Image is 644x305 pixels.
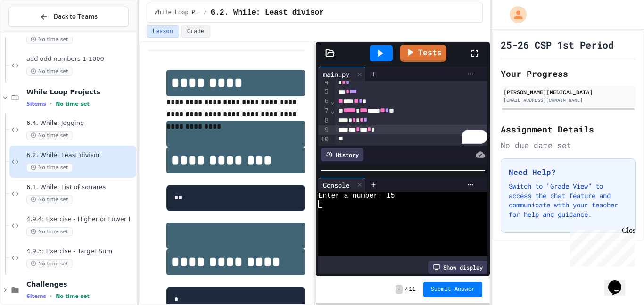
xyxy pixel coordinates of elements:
div: [PERSON_NAME][MEDICAL_DATA] [504,88,633,96]
h1: 25-26 CSP 1st Period [501,38,614,51]
button: Lesson [147,25,179,38]
h2: Your Progress [501,67,636,80]
div: 8 [318,116,330,125]
span: • [50,292,52,300]
button: Submit Answer [423,282,483,297]
span: 11 [409,286,415,293]
iframe: chat widget [604,267,635,296]
span: No time set [26,67,73,76]
span: Challenges [26,280,134,289]
span: While Loop Projects [26,88,134,96]
div: 6 [318,97,330,106]
div: 10 [318,135,330,144]
button: Grade [181,25,210,38]
div: 4 [318,78,330,87]
span: 4.9.4: Exercise - Higher or Lower I [26,215,134,223]
div: Chat with us now!Close [4,4,65,60]
span: 4.9.3: Exercise - Target Sum [26,247,134,256]
span: - [396,285,403,294]
span: No time set [26,163,73,172]
div: 9 [318,125,330,135]
span: No time set [26,227,73,236]
span: Enter a number: 15 [318,192,395,200]
div: [EMAIL_ADDRESS][DOMAIN_NAME] [504,97,633,104]
a: Tests [400,45,446,62]
span: / [204,9,207,16]
span: No time set [26,131,73,140]
div: main.py [318,67,366,81]
div: Show display [428,261,487,274]
div: 7 [318,107,330,116]
div: main.py [318,69,354,79]
span: • [50,100,52,107]
span: 6.2. While: Least divisor [211,7,324,18]
span: No time set [26,195,73,204]
span: 6.1. While: List of squares [26,183,134,191]
span: No time set [56,101,90,107]
span: No time set [26,259,73,268]
span: 6.4. While: Jogging [26,119,134,127]
div: My Account [500,4,529,25]
span: Fold line [330,98,335,105]
p: Switch to "Grade View" to access the chat feature and communicate with your teacher for help and ... [509,181,627,219]
div: History [321,148,363,161]
div: To enrich screen reader interactions, please activate Accessibility in Grammarly extension settings [335,48,488,146]
span: Back to Teams [54,12,98,22]
span: Submit Answer [431,286,475,293]
span: Fold line [330,107,335,115]
span: No time set [56,293,90,299]
span: No time set [26,35,73,44]
h2: Assignment Details [501,123,636,136]
div: 5 [318,87,330,97]
button: Back to Teams [8,7,129,27]
div: No due date set [501,140,636,151]
span: 6 items [26,293,46,299]
div: Console [318,180,354,190]
span: 5 items [26,101,46,107]
span: While Loop Projects [155,9,200,16]
span: add odd numbers 1-1000 [26,55,134,63]
span: 6.2. While: Least divisor [26,151,134,159]
iframe: chat widget [566,226,635,266]
div: Console [318,178,366,192]
h3: Need Help? [509,166,627,178]
span: / [405,286,408,293]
